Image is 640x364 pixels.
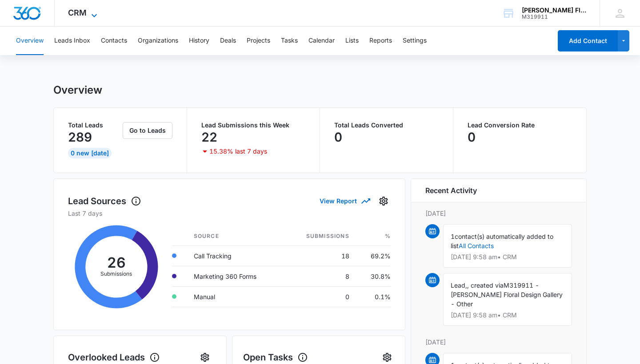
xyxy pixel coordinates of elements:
[451,233,455,240] span: 1
[220,27,236,55] button: Deals
[138,27,178,55] button: Organizations
[187,227,284,246] th: Source
[356,266,391,286] td: 30.8%
[522,14,587,20] div: account id
[101,27,127,55] button: Contacts
[451,281,563,308] span: M319911 - [PERSON_NAME] Floral Design Gallery - Other
[189,27,209,55] button: History
[451,312,564,318] p: [DATE] 9:58 am • CRM
[284,245,356,266] td: 18
[522,7,587,14] div: account name
[468,130,476,144] p: 0
[334,122,439,128] p: Total Leads Converted
[451,281,467,289] span: Lead,
[284,227,356,246] th: Submissions
[284,266,356,286] td: 8
[320,193,369,209] button: View Report
[247,27,270,55] button: Projects
[308,27,335,55] button: Calendar
[201,130,217,144] p: 22
[468,122,572,128] p: Lead Conversion Rate
[356,245,391,266] td: 69.2%
[558,30,618,51] button: Add Contact
[68,209,391,218] p: Last 7 days
[425,337,572,347] p: [DATE]
[467,281,504,289] span: , created via
[334,130,342,144] p: 0
[123,122,172,139] button: Go to Leads
[451,254,564,260] p: [DATE] 9:58 am • CRM
[356,286,391,307] td: 0.1%
[459,242,494,249] a: All Contacts
[345,27,359,55] button: Lists
[356,227,391,246] th: %
[425,209,572,218] p: [DATE]
[68,8,87,17] span: CRM
[369,27,392,55] button: Reports
[281,27,298,55] button: Tasks
[53,83,102,97] h1: Overview
[284,286,356,307] td: 0
[243,351,308,364] h1: Open Tasks
[451,233,553,249] span: contact(s) automatically added to list
[16,27,44,55] button: Overview
[209,148,267,154] p: 15.38% last 7 days
[68,351,160,364] h1: Overlooked Leads
[187,266,284,286] td: Marketing 360 Forms
[425,185,477,196] h6: Recent Activity
[68,148,112,158] div: 0 New [DATE]
[54,27,90,55] button: Leads Inbox
[376,194,391,208] button: Settings
[68,130,92,144] p: 289
[403,27,427,55] button: Settings
[68,194,141,208] h1: Lead Sources
[201,122,306,128] p: Lead Submissions this Week
[187,245,284,266] td: Call Tracking
[123,127,172,134] a: Go to Leads
[187,286,284,307] td: Manual
[68,122,121,128] p: Total Leads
